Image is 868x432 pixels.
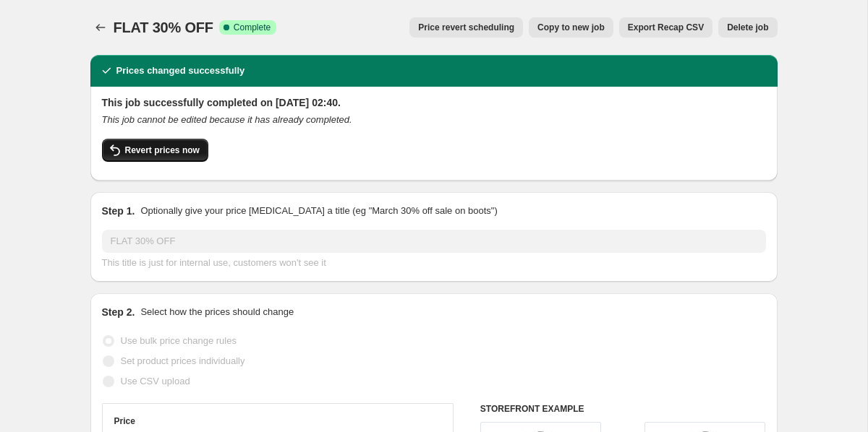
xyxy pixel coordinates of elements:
span: Price revert scheduling [418,22,514,33]
button: Revert prices now [102,139,208,162]
input: 30% off holiday sale [102,230,766,253]
i: This job cannot be edited because it has already completed. [102,114,352,125]
h2: Prices changed successfully [116,64,245,78]
button: Copy to new job [529,17,613,38]
span: FLAT 30% OFF [114,20,213,35]
button: Export Recap CSV [619,17,712,38]
span: Set product prices individually [121,355,245,366]
button: Delete job [718,17,777,38]
button: Price revert scheduling [409,17,523,38]
span: Revert prices now [125,144,200,156]
p: Select how the prices should change [140,305,294,319]
span: Complete [234,22,271,33]
span: Export Recap CSV [628,22,704,33]
h3: Price [114,415,135,427]
p: Optionally give your price [MEDICAL_DATA] a title (eg "March 30% off sale on boots") [140,204,497,218]
span: Use CSV upload [121,376,190,386]
h2: This job successfully completed on [DATE] 02:40. [102,95,766,110]
h6: STOREFRONT EXAMPLE [480,403,766,415]
span: Use bulk price change rules [121,335,237,346]
h2: Step 1. [102,204,135,218]
h2: Step 2. [102,305,135,319]
span: This title is just for internal use, customers won't see it [102,257,326,268]
button: Price change jobs [90,17,111,38]
span: Copy to new job [537,22,605,33]
span: Delete job [727,22,768,33]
